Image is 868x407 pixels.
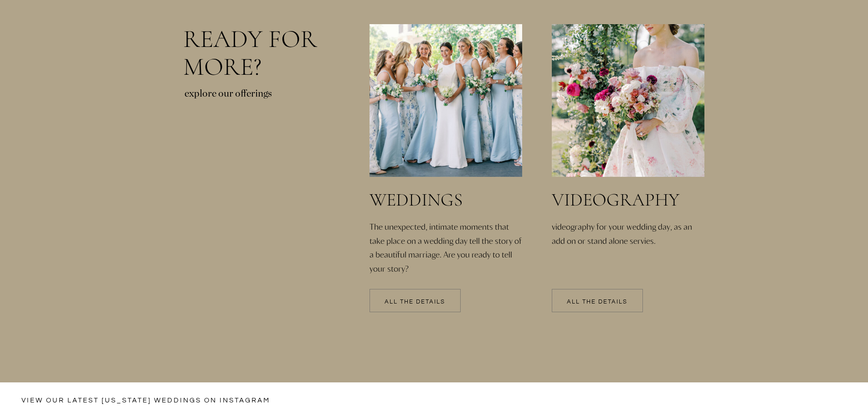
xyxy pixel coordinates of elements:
a: All the details [370,299,461,305]
a: weddings [370,191,530,210]
a: All the details [552,299,643,305]
a: videography for your wedding day, as an add on or stand alone servies. [552,220,707,283]
p: explore our offerings [185,86,286,108]
h2: Ready for more? [183,26,351,67]
a: VIEW OUR LATEST [US_STATE] WEDDINGS ON instagram — [21,396,273,407]
a: The unexpected, intimate moments that take place on a wedding day tell the story of a beautiful m... [370,220,524,259]
a: videography [552,191,704,210]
